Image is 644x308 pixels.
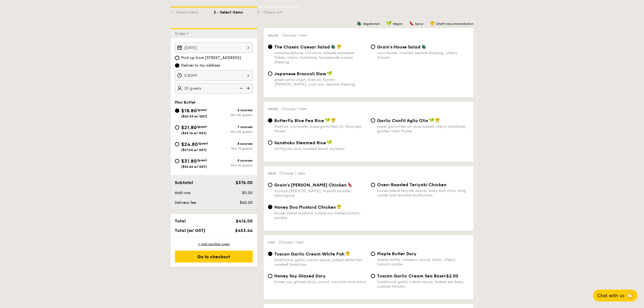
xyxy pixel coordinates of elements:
span: Grain's [PERSON_NAME] Chicken [275,182,347,188]
img: icon-add.58712e84.svg [245,83,253,93]
span: Delivery fee [175,200,196,205]
img: icon-vegetarian.fe4039eb.svg [331,44,336,49]
span: Vegan [393,22,403,26]
span: $21.80 [181,124,197,130]
span: $40.00 [240,200,253,205]
span: Chef's recommendation [436,22,474,26]
span: Choose 1 item [282,33,308,38]
span: 🦙 [627,293,633,299]
span: Add-ons [175,191,191,195]
span: Spicy [415,22,424,26]
div: 2 - Select items [214,8,257,15]
div: greek extra virgin olive oil, kizami [PERSON_NAME], yuzu soy-sesame dressing [275,77,366,87]
span: Grain's House Salad [377,44,421,50]
div: traditional garlic cream sauce, baked sea bass, roasted tomato [377,280,469,289]
span: Subtotal [175,180,193,185]
span: Tuscan Garlic Cream White Fish [275,251,345,257]
img: icon-chef-hat.a58ddaea.svg [430,21,435,26]
span: /guest [197,125,207,129]
span: $416.00 [236,218,253,224]
div: corn kernel, roasted sesame dressing, cherry tomato [377,51,469,60]
span: Meat [268,172,276,175]
span: Deliver to my address [181,63,220,68]
span: /guest [197,108,207,112]
input: $18.80/guest($20.49 w/ GST)6 coursesMin 20 guests [175,109,179,113]
span: Total [175,218,186,224]
img: icon-chef-hat.a58ddaea.svg [331,118,336,123]
span: Oven-Roasted Teriyaki Chicken [377,182,447,187]
img: icon-vegan.f8ff3823.svg [327,71,332,76]
div: shallots, coriander, supergarlicfied oil, blue pea flower [275,124,366,133]
span: $0.00 [242,191,253,195]
input: $24.80/guest($27.03 w/ GST)8 coursesMin 15 guests [175,142,179,146]
span: Garlic Confit Aglio Olio [377,118,428,123]
div: house-blend mustard, maple soy baked potato, parsley [275,211,366,220]
div: 9 courses [214,159,253,162]
input: Honey Soy Glazed Doryhoney soy glazed dory, carrot, zucchini and onion [268,274,272,278]
input: $31.80/guest($34.66 w/ GST)9 coursesMin 10 guests [175,159,179,163]
input: Number of guests [175,83,253,94]
span: Sanshoku Steamed Rice [275,140,326,145]
input: Sanshoku Steamed Ricemultigrain rice, roasted black soybean [268,140,272,145]
div: + Add another order [175,242,253,246]
span: Mini Buffet [175,100,196,105]
span: ($34.66 w/ GST) [181,165,207,169]
div: nyonya [PERSON_NAME], masala powder, lemongrass [275,189,366,198]
div: 1 - Select menu [171,8,214,15]
div: Min 20 guests [214,113,253,117]
div: traditional garlic cream sauce, baked white fish, roasted tomatoes [275,258,366,267]
div: honey soy glazed dory, carrot, zucchini and onion [275,280,366,284]
img: icon-chef-hat.a58ddaea.svg [435,118,440,123]
img: icon-chef-hat.a58ddaea.svg [337,44,342,49]
span: $31.80 [181,158,197,164]
button: Chat with us🦙 [593,290,638,302]
div: super garlicfied oil, slow baked cherry tomatoes, garden fresh thyme [377,124,469,133]
span: $376.00 [236,180,253,185]
span: ($20.49 w/ GST) [181,114,207,118]
span: Mains [268,107,278,111]
input: Deliver to my address [175,63,179,68]
img: icon-chef-hat.a58ddaea.svg [337,204,342,209]
input: Pick up from [STREET_ADDRESS] [175,56,179,60]
input: Oven-Roasted Teriyaki Chickenhouse-blend teriyaki sauce, baby bok choy, king oyster and shiitake ... [371,183,375,187]
div: Min 15 guests [214,147,253,150]
input: Tuscan Garlic Cream Sea Bass+$2.00traditional garlic cream sauce, baked sea bass, roasted tomato [371,274,375,278]
img: icon-spicy.37a8142b.svg [348,182,352,187]
span: ($27.03 w/ GST) [181,148,207,152]
span: ($23.76 w/ GST) [181,131,207,135]
input: Event time [175,70,253,81]
img: icon-chef-hat.a58ddaea.svg [345,251,350,256]
img: icon-reduce.1d2dbef1.svg [237,83,245,93]
span: Choose 1 item [282,107,307,111]
span: /guest [198,142,208,145]
span: Choose 1 item [279,240,304,245]
div: maple butter, romesco sauce, raisin, cherry tomato pickle [377,257,469,267]
input: $21.80/guest($23.76 w/ GST)7 coursesMin 20 guests [175,125,179,130]
img: icon-vegan.f8ff3823.svg [386,21,392,26]
span: Chat with us [597,293,625,298]
span: Vegetarian [363,22,380,26]
span: +$2.00 [444,273,458,278]
span: Butterfly Blue Pea Rice [275,118,324,123]
input: Butterfly Blue Pea Riceshallots, coriander, supergarlicfied oil, blue pea flower [268,118,272,123]
img: icon-vegan.f8ff3823.svg [327,140,332,145]
img: icon-vegetarian.fe4039eb.svg [421,44,426,49]
input: Honey Duo Mustard Chickenhouse-blend mustard, maple soy baked potato, parsley [268,205,272,209]
span: $24.80 [181,141,198,147]
span: Honey Duo Mustard Chicken [275,205,336,210]
input: Grain's House Saladcorn kernel, roasted sesame dressing, cherry tomato [371,45,375,49]
div: multigrain rice, roasted black soybean [275,146,366,151]
span: $18.80 [181,108,197,114]
img: icon-spicy.37a8142b.svg [409,21,414,26]
span: Salad [268,34,279,37]
img: icon-vegan.f8ff3823.svg [325,118,330,123]
span: Japanese Broccoli Slaw [275,71,326,76]
div: 7 courses [214,125,253,129]
span: $453.44 [235,228,253,233]
div: 6 courses [214,108,253,112]
input: The Classic Caesar Saladromaine lettuce, croutons, shaved parmesan flakes, cherry tomatoes, house... [268,45,272,49]
div: 3 - Check out [257,8,300,15]
span: Choose 1 item [280,171,305,176]
span: /guest [197,158,207,162]
img: icon-vegan.f8ff3823.svg [429,118,434,123]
